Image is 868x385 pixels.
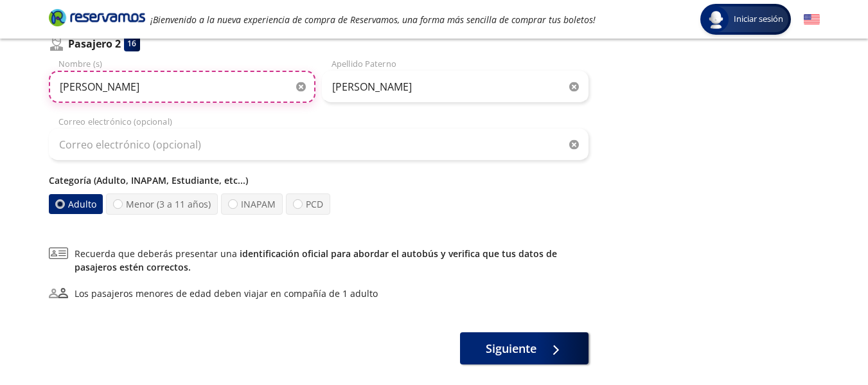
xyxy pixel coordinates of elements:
div: 16 [124,35,140,51]
p: Categoría (Adulto, INAPAM, Estudiante, etc...) [49,174,589,187]
label: INAPAM [221,193,283,215]
button: Siguiente [460,332,589,364]
input: Apellido Paterno [322,71,589,103]
span: Iniciar sesión [729,13,788,26]
em: ¡Bienvenido a la nueva experiencia de compra de Reservamos, una forma más sencilla de comprar tus... [150,13,596,26]
p: Pasajero 2 [68,36,121,51]
span: Siguiente [486,340,536,357]
input: Nombre (s) [49,71,315,103]
div: Los pasajeros menores de edad deben viajar en compañía de 1 adulto [75,287,378,300]
iframe: Messagebird Livechat Widget [793,310,855,372]
label: Menor (3 a 11 años) [106,193,218,215]
i: Brand Logo [49,8,145,27]
input: Correo electrónico (opcional) [49,129,589,161]
button: English [804,12,820,28]
label: PCD [286,193,330,215]
span: Recuerda que deberás presentar una [75,247,589,274]
label: Adulto [48,194,102,214]
a: Brand Logo [49,8,145,31]
a: identificación oficial para abordar el autobús y verifica que tus datos de pasajeros estén correc... [75,247,557,273]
